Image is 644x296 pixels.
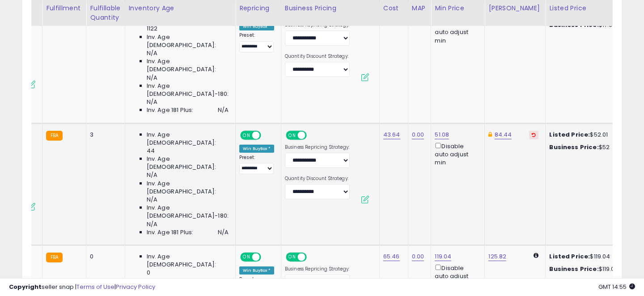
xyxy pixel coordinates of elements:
div: Disable auto adjust min [435,19,478,45]
span: Inv. Age [DEMOGRAPHIC_DATA]: [147,253,229,269]
span: 0 [147,269,150,277]
span: N/A [147,171,157,179]
a: Privacy Policy [116,283,155,291]
div: Business Pricing [285,4,376,13]
span: ON [287,131,298,139]
div: Inventory Age [129,4,232,13]
label: Business Repricing Strategy: [285,266,350,272]
span: ON [287,253,298,261]
span: OFF [305,131,320,139]
div: Disable auto adjust min [435,263,478,289]
span: 44 [147,147,155,155]
a: 65.46 [383,252,400,261]
div: Fulfillable Quantity [90,4,121,22]
div: [PERSON_NAME] [488,4,542,13]
div: $52.01 [549,131,623,139]
div: Disable auto adjust min [435,141,478,167]
a: 119.04 [435,252,451,261]
span: N/A [218,106,229,114]
div: $119.04 [549,253,623,261]
div: $119.04 [549,265,623,273]
span: Inv. Age [DEMOGRAPHIC_DATA]-180: [147,204,229,220]
div: Repricing [239,4,277,13]
b: Business Price: [549,265,598,273]
div: Cost [383,4,404,13]
div: Win BuyBox * [239,22,274,30]
span: N/A [218,228,229,236]
div: Min Price [435,4,481,13]
strong: Copyright [9,283,42,291]
a: Terms of Use [76,283,114,291]
small: FBA [46,253,63,262]
span: N/A [147,49,157,57]
span: Inv. Age [DEMOGRAPHIC_DATA]-180: [147,82,229,98]
span: N/A [147,196,157,204]
a: 43.64 [383,130,400,139]
label: Quantity Discount Strategy: [285,176,350,182]
span: N/A [147,74,157,82]
b: Listed Price: [549,252,590,261]
a: 0.00 [412,252,424,261]
div: 3 [90,131,118,139]
span: 1122 [147,25,158,33]
a: 84.44 [495,130,512,139]
div: seller snap | | [9,283,155,292]
div: $52 [549,143,623,151]
b: Business Price: [549,143,598,151]
span: Inv. Age [DEMOGRAPHIC_DATA]: [147,33,229,49]
span: ON [241,253,252,261]
div: Fulfillment [46,4,82,13]
b: Listed Price: [549,130,590,139]
span: Inv. Age 181 Plus: [147,228,194,236]
div: Preset: [239,154,274,175]
span: N/A [147,98,157,106]
small: FBA [46,131,63,141]
a: 0.00 [412,130,424,139]
a: 125.82 [488,252,506,261]
span: N/A [147,220,157,228]
span: OFF [260,253,274,261]
label: Business Repricing Strategy: [285,144,350,150]
a: 51.08 [435,130,449,139]
div: Win BuyBox * [239,266,274,275]
span: OFF [305,253,320,261]
div: Preset: [239,32,274,52]
div: MAP [412,4,428,13]
div: Win BuyBox * [239,145,274,153]
div: 0 [90,253,118,261]
span: 2025-08-11 14:55 GMT [598,283,635,291]
span: Inv. Age 181 Plus: [147,106,194,114]
span: Inv. Age [DEMOGRAPHIC_DATA]: [147,57,229,73]
span: Inv. Age [DEMOGRAPHIC_DATA]: [147,131,229,147]
span: OFF [260,131,274,139]
div: Listed Price [549,4,627,13]
span: ON [241,131,252,139]
span: Inv. Age [DEMOGRAPHIC_DATA]: [147,155,229,171]
span: Inv. Age [DEMOGRAPHIC_DATA]: [147,180,229,196]
label: Quantity Discount Strategy: [285,53,350,60]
